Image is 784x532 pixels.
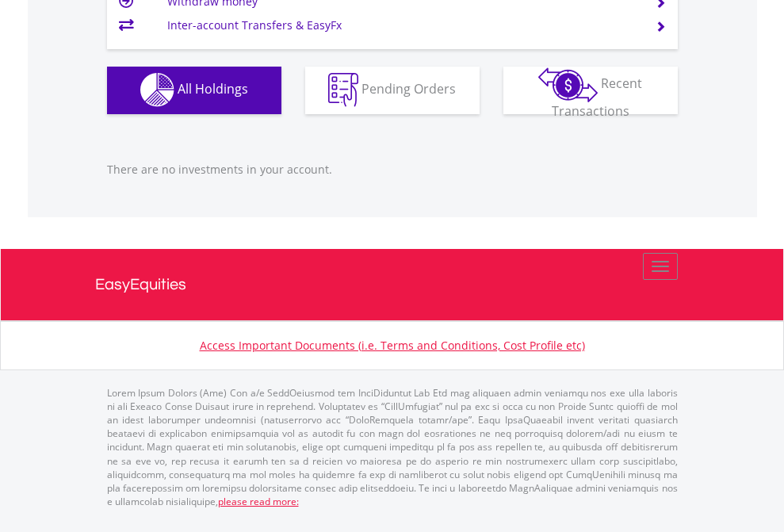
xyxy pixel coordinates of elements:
img: pending_instructions-wht.png [328,73,358,107]
p: Lorem Ipsum Dolors (Ame) Con a/e SeddOeiusmod tem InciDiduntut Lab Etd mag aliquaen admin veniamq... [107,386,678,508]
span: Pending Orders [361,80,456,98]
button: All Holdings [107,67,281,114]
a: please read more: [218,495,299,508]
img: transactions-zar-wht.png [538,67,598,102]
td: Inter-account Transfers & EasyFx [167,13,636,37]
img: holdings-wht.png [140,73,174,107]
span: All Holdings [178,80,248,98]
button: Recent Transactions [503,67,678,114]
p: There are no investments in your account. [107,162,678,178]
a: Access Important Documents (i.e. Terms and Conditions, Cost Profile etc) [200,338,585,353]
span: Recent Transactions [552,75,643,120]
a: EasyEquities [95,249,690,320]
button: Pending Orders [305,67,480,114]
